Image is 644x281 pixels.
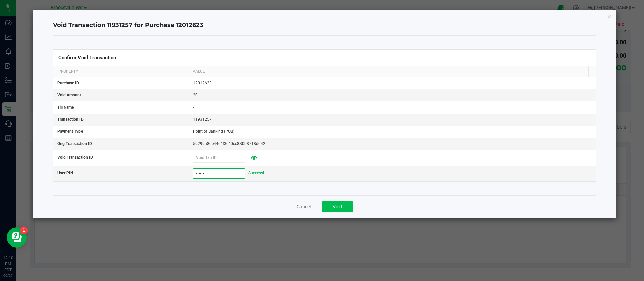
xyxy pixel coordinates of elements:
[53,21,596,30] h4: Void Transaction 11931257 for Purchase 12012623
[193,117,212,122] span: 11931257
[57,93,81,97] span: Void Amount
[20,226,28,234] iframe: Resource center unread badge
[57,81,79,85] span: Purchase ID
[57,155,93,160] span: Void Transaction ID
[322,201,353,212] button: Void
[333,204,342,209] span: Void
[193,168,245,179] input: Approval PIN
[608,12,612,20] button: Close
[193,153,245,163] input: Void Txn ID
[193,81,212,85] span: 12012623
[193,93,198,97] span: 20
[57,117,84,122] span: Transaction ID
[193,129,234,134] span: Point of Banking (POB)
[193,141,265,146] span: 59299a8de44c4f3e40cc880b8718d042
[193,105,194,110] span: -
[58,55,116,61] span: Confirm Void Transaction
[193,69,205,74] span: Value
[57,129,83,134] span: Payment Type
[248,171,264,175] span: Success!
[297,203,311,210] button: Cancel
[57,105,74,110] span: Till Name
[58,69,78,74] span: Property
[7,227,27,248] iframe: Resource center
[57,171,73,175] span: User PIN
[57,141,92,146] span: Orig Transaction ID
